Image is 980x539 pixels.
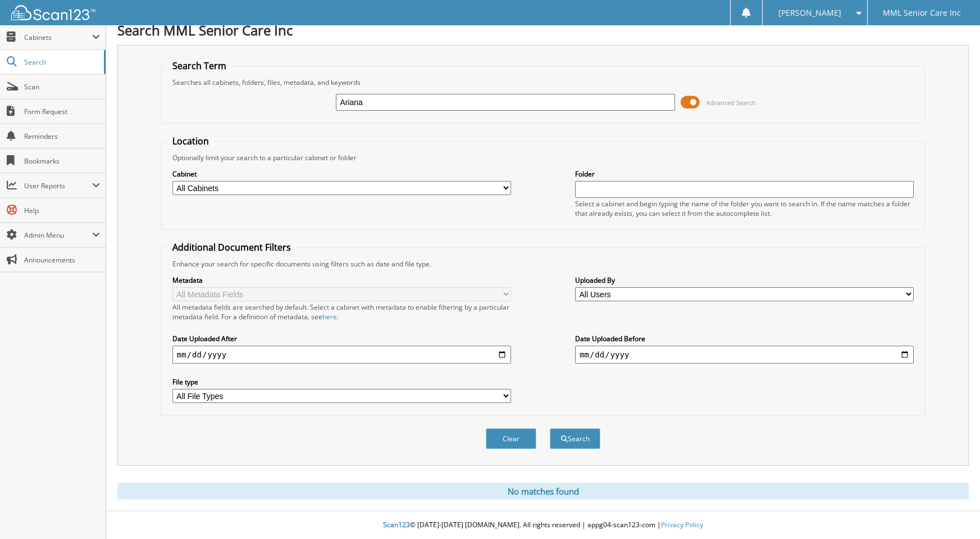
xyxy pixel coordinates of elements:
[550,428,600,449] button: Search
[383,520,410,529] span: Scan123
[106,511,980,539] div: © [DATE]-[DATE] [DOMAIN_NAME]. All rights reserved | appg04-scan123-com |
[24,132,100,141] span: Reminders
[24,82,100,92] span: Scan
[661,520,703,529] a: Privacy Policy
[486,428,536,449] button: Clear
[117,21,969,39] h1: Search MML Senior Care Inc
[575,199,914,218] div: Select a cabinet and begin typing the name of the folder you want to search in. If the name match...
[24,230,92,240] span: Admin Menu
[172,377,511,387] label: File type
[24,33,92,42] span: Cabinets
[11,5,95,20] img: scan123-logo-white.svg
[24,255,100,265] span: Announcements
[167,241,297,253] legend: Additional Document Filters
[883,10,961,16] span: MML Senior Care Inc
[575,169,914,179] label: Folder
[575,275,914,285] label: Uploaded By
[117,483,969,500] div: No matches found
[167,259,919,269] div: Enhance your search for specific documents using filters such as date and file type.
[172,275,511,285] label: Metadata
[172,334,511,343] label: Date Uploaded After
[24,107,100,116] span: Form Request
[172,169,511,179] label: Cabinet
[172,302,511,321] div: All metadata fields are searched by default. Select a cabinet with metadata to enable filtering b...
[167,153,919,162] div: Optionally limit your search to a particular cabinet or folder
[778,10,841,16] span: [PERSON_NAME]
[24,181,92,191] span: User Reports
[706,98,756,107] span: Advanced Search
[24,57,98,67] span: Search
[322,312,337,321] a: here
[167,135,215,147] legend: Location
[575,334,914,343] label: Date Uploaded Before
[24,206,100,215] span: Help
[924,485,980,539] iframe: Chat Widget
[172,346,511,364] input: start
[575,346,914,364] input: end
[24,156,100,166] span: Bookmarks
[167,78,919,87] div: Searches all cabinets, folders, files, metadata, and keywords
[167,60,232,72] legend: Search Term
